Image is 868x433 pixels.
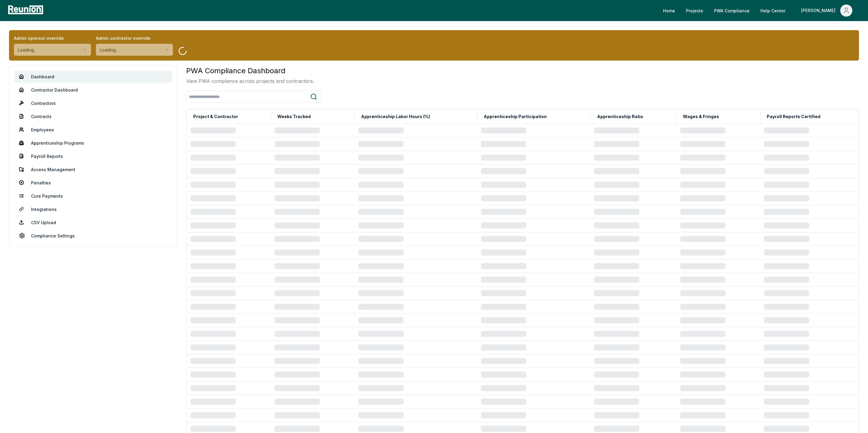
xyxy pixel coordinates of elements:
div: [PERSON_NAME] [801,5,838,17]
button: Apprenticeship Labor Hours (%) [360,111,431,123]
p: View PWA compliance across projects and contractors. [186,77,314,85]
a: Apprenticeship Programs [14,137,172,149]
button: Weeks Tracked [276,111,312,123]
a: Dashboard [14,71,172,83]
a: CSV Upload [14,216,172,228]
label: Admin sponsor override [14,35,91,41]
button: Apprenticeship Participation [483,111,548,123]
button: Wages & Fringes [682,111,720,123]
button: Apprenticeship Ratio [596,111,644,123]
a: Contracts [14,110,172,122]
nav: Main [658,5,862,17]
a: Payroll Reports [14,150,172,162]
a: Cure Payments [14,190,172,202]
a: Access Management [14,163,172,175]
a: Projects [681,5,708,17]
button: Payroll Reports Certified [766,111,822,123]
a: Integrations [14,203,172,215]
a: PWA Compliance [709,5,754,17]
h3: PWA Compliance Dashboard [186,65,314,76]
label: Admin contractor override [96,35,173,41]
button: [PERSON_NAME] [796,5,857,17]
a: Employees [14,124,172,136]
a: Contractors [14,97,172,109]
a: Home [658,5,680,17]
a: Contractor Dashboard [14,84,172,96]
a: Compliance Settings [14,230,172,242]
button: Project & Contractor [192,111,239,123]
a: Help Center [756,5,790,17]
a: Penalties [14,177,172,189]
